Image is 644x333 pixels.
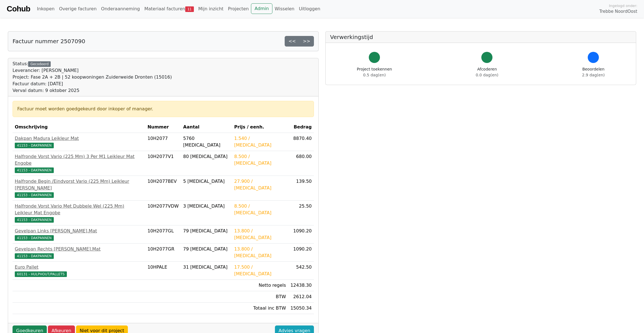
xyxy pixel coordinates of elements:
div: 17.500 / [MEDICAL_DATA] [234,264,286,277]
div: Status: [13,60,172,94]
a: Inkopen [35,3,57,14]
div: Gevelpan Rechts [PERSON_NAME].Mat [15,246,143,252]
div: 1.540 / [MEDICAL_DATA] [234,135,286,149]
div: 80 [MEDICAL_DATA] [183,153,230,160]
a: Halfronde Vorst Vario (225 Mm) 3 Per M1 Leikleur Mat Engobe41153 - DAKPANNEN [15,153,143,173]
div: 79 [MEDICAL_DATA] [183,228,230,234]
span: 41153 - DAKPANNEN [15,235,54,241]
div: Gecodeerd [28,61,51,67]
div: 8.500 / [MEDICAL_DATA] [234,203,286,216]
div: Project toekennen [357,66,392,78]
h5: Factuur nummer 2507090 [13,38,85,45]
td: 10H2077BEV [145,176,181,201]
a: Materiaal facturen11 [142,3,196,14]
div: Project: Fase 2A + 2B | 52 koopwoningen Zuiderweide Dronten (15016) [13,74,172,81]
a: >> [299,36,314,47]
a: Cohub [7,2,30,16]
td: 25.50 [288,201,314,225]
div: Afcoderen [476,66,498,78]
td: 10H2077VDW [145,201,181,225]
span: 41153 - DAKPANNEN [15,253,54,259]
div: Factuur datum: [DATE] [13,81,172,87]
span: 11 [185,6,194,12]
span: 41153 - DAKPANNEN [15,143,54,148]
td: 15050.34 [288,303,314,314]
div: 31 [MEDICAL_DATA] [183,264,230,271]
td: BTW [232,291,288,303]
span: 41153 - DAKPANNEN [15,192,54,198]
div: 3 [MEDICAL_DATA] [183,203,230,210]
a: Mijn inzicht [196,3,226,14]
span: 0.0 dag(en) [476,73,498,77]
a: Gevelpan Links [PERSON_NAME].Mat41153 - DAKPANNEN [15,228,143,241]
td: 10H2077 [145,133,181,151]
div: 8.500 / [MEDICAL_DATA] [234,153,286,167]
th: Bedrag [288,121,314,133]
div: Dakpan Madura Leikleur Mat [15,135,143,142]
div: 5 [MEDICAL_DATA] [183,178,230,185]
span: 41153 - DAKPANNEN [15,217,54,223]
div: Verval datum: 9 oktober 2025 [13,87,172,94]
td: 12438.30 [288,280,314,291]
a: Uitloggen [297,3,323,14]
td: 10H2077GL [145,225,181,244]
h5: Verwerkingstijd [330,34,631,40]
th: Omschrijving [13,121,145,133]
span: Ingelogd onder: [609,3,637,8]
span: 60131 - HULPHOUT/PALLETS [15,271,67,277]
div: 5760 [MEDICAL_DATA] [183,135,230,149]
a: Projecten [226,3,251,14]
td: Netto regels [232,280,288,291]
td: 139.50 [288,176,314,201]
span: 41153 - DAKPANNEN [15,167,54,173]
td: 680.00 [288,151,314,176]
div: Halfronde Vorst Vario Met Dubbele Wel (225 Mm) Leikleur Mat Engobe [15,203,143,216]
span: 0.5 dag(en) [363,73,386,77]
th: Nummer [145,121,181,133]
th: Prijs / eenh. [232,121,288,133]
td: 1090.20 [288,244,314,262]
a: Overige facturen [57,3,99,14]
a: Gevelpan Rechts [PERSON_NAME].Mat41153 - DAKPANNEN [15,246,143,259]
a: Dakpan Madura Leikleur Mat41153 - DAKPANNEN [15,135,143,149]
td: 10H2077GR [145,244,181,262]
div: Beoordelen [582,66,605,78]
div: Halfronde Vorst Vario (225 Mm) 3 Per M1 Leikleur Mat Engobe [15,153,143,167]
div: Euro Pallet [15,264,143,271]
td: 2612.04 [288,291,314,303]
div: Halfronde Begin /Eindvorst Vario (225 Mm) Leikleur [PERSON_NAME] [15,178,143,191]
td: 1090.20 [288,225,314,244]
span: 2.9 dag(en) [582,73,605,77]
div: 13.800 / [MEDICAL_DATA] [234,228,286,241]
td: 10H2077V1 [145,151,181,176]
div: Gevelpan Links [PERSON_NAME].Mat [15,228,143,234]
div: Factuur moet worden goedgekeurd door inkoper of manager. [17,106,309,112]
div: 13.800 / [MEDICAL_DATA] [234,246,286,259]
a: << [285,36,299,47]
div: 79 [MEDICAL_DATA] [183,246,230,252]
a: Onderaanneming [99,3,142,14]
a: Wisselen [272,3,297,14]
td: 542.50 [288,262,314,280]
td: 10HPALE [145,262,181,280]
a: Halfronde Vorst Vario Met Dubbele Wel (225 Mm) Leikleur Mat Engobe41153 - DAKPANNEN [15,203,143,223]
th: Aantal [181,121,232,133]
a: Euro Pallet60131 - HULPHOUT/PALLETS [15,264,143,277]
a: Halfronde Begin /Eindvorst Vario (225 Mm) Leikleur [PERSON_NAME]41153 - DAKPANNEN [15,178,143,198]
span: Trebbe NoordOost [599,8,637,15]
a: Admin [251,3,272,14]
div: 27.900 / [MEDICAL_DATA] [234,178,286,191]
td: Totaal inc BTW [232,303,288,314]
div: Leverancier: [PERSON_NAME] [13,67,172,74]
td: 8870.40 [288,133,314,151]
